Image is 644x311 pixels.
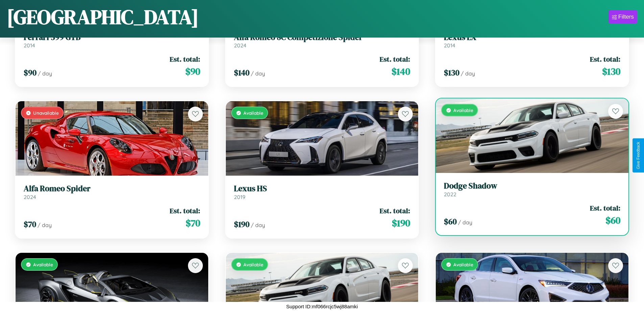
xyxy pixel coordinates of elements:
div: Filters [618,14,634,20]
span: $ 130 [444,67,459,78]
span: 2024 [234,42,246,49]
h3: Alfa Romeo 8C Competizione Spider [234,32,410,42]
span: Available [453,262,473,267]
h3: Dodge Shadow [444,181,620,191]
span: Unavailable [33,110,59,116]
span: Available [453,107,473,113]
button: Filters [609,10,637,24]
span: 2014 [444,42,455,49]
span: 2024 [24,194,36,200]
h3: Alfa Romeo Spider [24,184,200,194]
span: / day [38,222,52,228]
span: $ 70 [186,216,200,230]
span: $ 70 [24,219,36,230]
span: Available [33,262,53,267]
span: $ 190 [234,219,249,230]
span: Est. total: [170,54,200,64]
h3: Lexus HS [234,184,410,194]
div: Give Feedback [636,142,641,169]
span: $ 190 [392,216,410,230]
span: Est. total: [590,203,620,213]
span: Available [243,110,263,116]
a: Ferrari 599 GTB2014 [24,32,200,49]
span: Est. total: [380,206,410,216]
span: / day [38,70,52,77]
h1: [GEOGRAPHIC_DATA] [7,3,199,31]
span: Est. total: [170,206,200,216]
a: Alfa Romeo Spider2024 [24,184,200,200]
span: 2014 [24,42,35,49]
span: / day [251,70,265,77]
span: 2022 [444,191,456,198]
span: $ 90 [24,67,37,78]
span: $ 140 [391,65,410,78]
span: Available [243,262,263,267]
span: $ 60 [605,214,620,227]
p: Support ID: mf066rcjc5wj88amki [286,302,358,311]
span: $ 130 [602,65,620,78]
span: / day [458,219,472,226]
a: Lexus HS2019 [234,184,410,200]
span: $ 140 [234,67,249,78]
span: $ 90 [185,65,200,78]
span: Est. total: [380,54,410,64]
span: / day [251,222,265,228]
a: Dodge Shadow2022 [444,181,620,198]
a: Lexus LX2014 [444,32,620,49]
span: Est. total: [590,54,620,64]
span: / day [461,70,475,77]
a: Alfa Romeo 8C Competizione Spider2024 [234,32,410,49]
span: 2019 [234,194,245,200]
span: $ 60 [444,216,457,227]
